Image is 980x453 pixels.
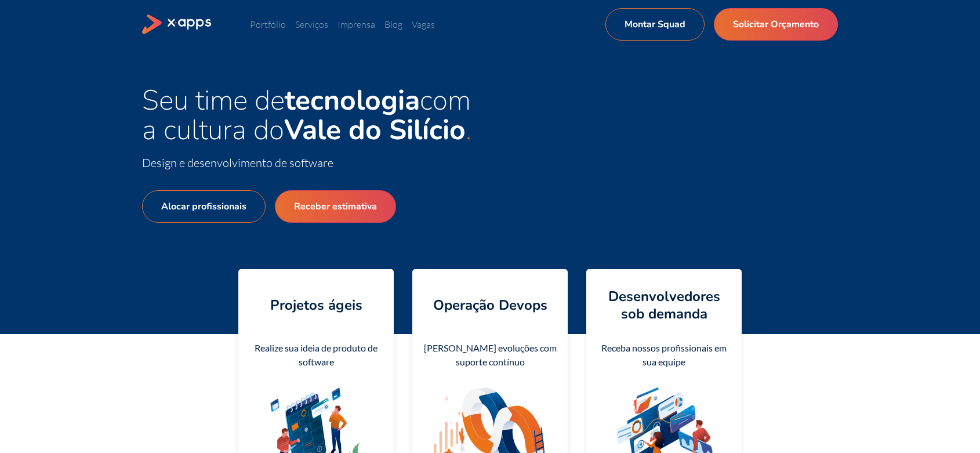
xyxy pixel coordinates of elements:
h4: Projetos ágeis [270,296,362,314]
a: Blog [384,19,402,30]
a: Portfólio [250,19,286,30]
div: Receba nossos profissionais em sua equipe [596,341,732,369]
a: Vagas [412,19,435,30]
a: Montar Squad [605,8,705,41]
a: Solicitar Orçamento [714,8,838,41]
div: Realize sua ideia de produto de software [248,341,384,369]
div: [PERSON_NAME] evoluções com suporte contínuo [422,341,558,369]
a: Serviços [295,19,328,30]
a: Alocar profissionais [142,190,266,223]
span: Design e desenvolvimento de software [142,155,333,170]
span: Seu time de com a cultura do [142,81,471,149]
h4: Operação Devops [433,296,547,314]
a: Receber estimativa [275,190,396,223]
strong: Vale do Silício [284,111,466,149]
a: Imprensa [337,19,375,30]
h4: Desenvolvedores sob demanda [596,288,732,322]
strong: tecnologia [285,81,420,119]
